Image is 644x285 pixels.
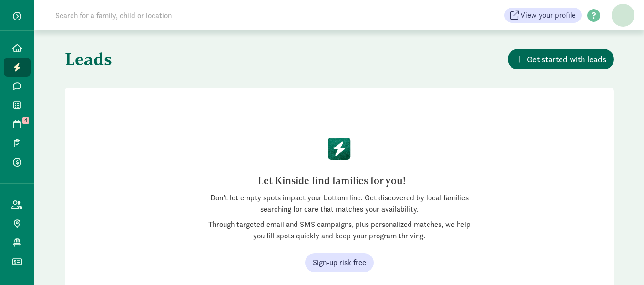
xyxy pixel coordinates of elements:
[204,219,475,242] p: Through targeted email and SMS campaigns, plus personalized matches, we help you fill spots quick...
[204,192,475,215] p: Don’t let empty spots impact your bottom line. Get discovered by local families searching for car...
[4,115,31,134] a: 4
[527,53,606,66] span: Get started with leads
[504,8,582,23] a: View your profile
[305,253,374,272] button: Sign-up risk free
[521,10,576,21] span: View your profile
[50,6,317,25] input: Search for a family, child or location
[596,239,644,285] iframe: Chat Widget
[508,49,614,69] button: Get started with leads
[212,173,452,188] h2: Let Kinside find families for you!
[313,257,366,268] span: Sign-up risk free
[65,42,337,76] h1: Leads
[22,117,29,124] span: 4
